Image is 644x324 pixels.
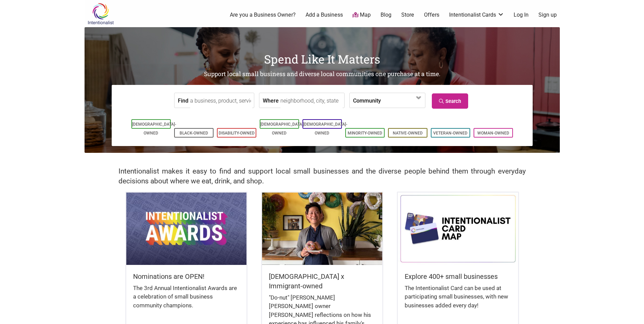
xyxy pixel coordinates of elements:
[353,93,381,108] label: Community
[269,272,375,291] h5: [DEMOGRAPHIC_DATA] x Immigrant-owned
[132,122,176,136] a: [DEMOGRAPHIC_DATA]-Owned
[538,11,557,19] a: Sign up
[477,131,509,136] a: Woman-Owned
[514,11,529,19] a: Log In
[303,122,347,136] a: [DEMOGRAPHIC_DATA]-Owned
[348,131,382,136] a: Minority-Owned
[405,284,511,317] div: The Intentionalist Card can be used at participating small businesses, with new businesses added ...
[85,70,560,78] h2: Support local small business and diverse local communities one purchase at a time.
[393,131,423,136] a: Native-Owned
[180,131,208,136] a: Black-Owned
[190,93,252,108] input: a business, product, service
[230,11,296,19] a: Are you a Business Owner?
[449,11,504,19] a: Intentionalist Cards
[401,11,414,19] a: Store
[118,166,526,186] h2: Intentionalist makes it easy to find and support local small businesses and the diverse people be...
[381,11,391,19] a: Blog
[280,93,343,108] input: neighborhood, city, state
[85,51,560,67] h1: Spend Like It Matters
[133,272,240,281] h5: Nominations are OPEN!
[432,93,468,109] a: Search
[306,11,343,19] a: Add a Business
[398,193,518,265] img: Intentionalist Card Map
[178,93,188,108] label: Find
[219,131,255,136] a: Disability-Owned
[133,284,240,317] div: The 3rd Annual Intentionalist Awards are a celebration of small business community champions.
[352,11,371,19] a: Map
[424,11,439,19] a: Offers
[405,272,511,281] h5: Explore 400+ small businesses
[260,122,305,136] a: [DEMOGRAPHIC_DATA]-Owned
[126,193,246,265] img: Intentionalist Awards
[263,93,279,108] label: Where
[85,3,117,25] img: Intentionalist
[433,131,467,136] a: Veteran-Owned
[262,193,382,265] img: King Donuts - Hong Chhuor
